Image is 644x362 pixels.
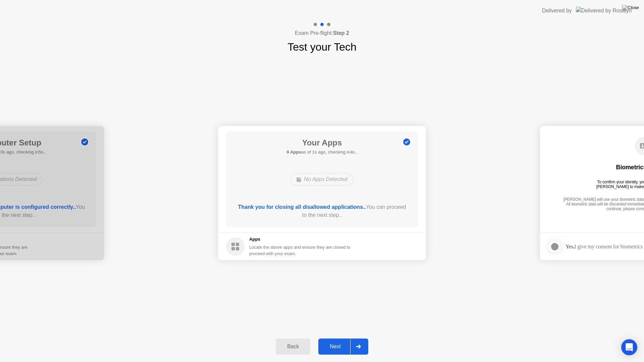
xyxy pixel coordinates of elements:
[576,7,632,14] img: Delivered by Rosalyn
[622,5,639,10] img: Close
[286,149,357,156] h5: as of 1s ago, checking in4s..
[566,244,574,249] strong: Yes,
[318,339,368,355] button: Next
[249,236,351,243] h5: Apps
[238,204,366,210] b: Thank you for closing all disallowed applications..
[333,30,349,36] b: Step 2
[278,344,308,350] div: Back
[621,339,637,355] div: Open Intercom Messenger
[286,137,357,149] h1: Your Apps
[236,203,409,219] div: You can proceed to the next step..
[286,149,301,155] b: 0 Apps
[290,173,353,186] div: No Apps Detected
[295,29,349,37] h4: Exam Pre-flight:
[276,339,310,355] button: Back
[320,344,350,350] div: Next
[287,39,357,55] h1: Test your Tech
[249,244,351,257] div: Locate the above apps and ensure they are closed to proceed with your exam.
[542,7,572,15] div: Delivered by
